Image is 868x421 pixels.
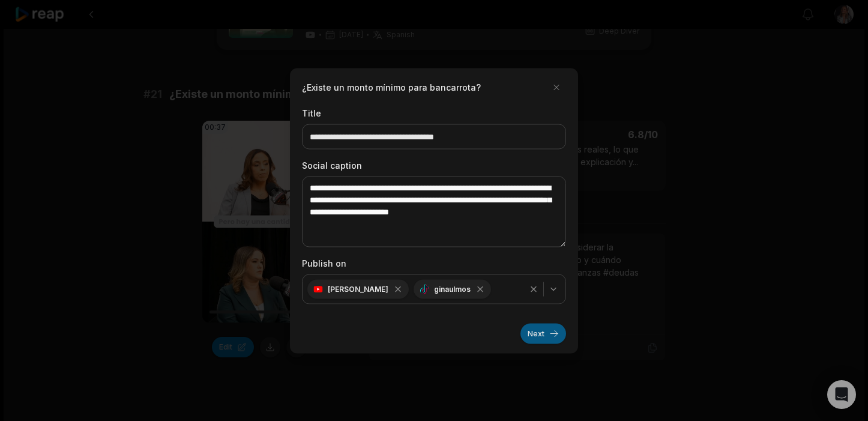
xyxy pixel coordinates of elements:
[520,323,566,344] button: Next
[414,279,491,298] div: ginaulmos
[302,256,566,269] label: Publish on
[302,159,566,171] label: Social caption
[307,279,409,298] div: [PERSON_NAME]
[302,106,566,119] label: Title
[302,274,566,304] button: [PERSON_NAME]ginaulmos
[302,81,481,94] h2: ¿Existe un monto mínimo para bancarrota?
